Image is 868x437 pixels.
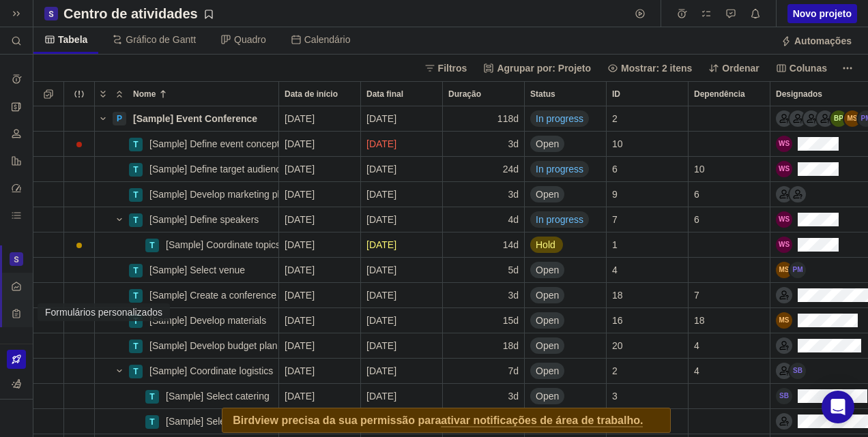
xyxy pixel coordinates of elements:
[525,333,607,359] div: Status
[149,187,278,201] span: [Sample] Develop marketing plan
[366,314,396,327] span: [DATE]
[607,384,689,409] div: ID
[607,333,688,358] div: 20
[366,238,396,252] span: [DATE]
[607,106,689,132] div: ID
[58,33,87,46] span: Tabela
[144,283,278,307] div: [Sample] Create a conference program
[361,359,443,384] div: Data final
[279,207,361,232] div: Data de início
[776,337,792,354] div: Event Manager
[607,359,688,383] div: 2
[144,333,278,358] div: [Sample] Develop budget plan
[689,106,770,132] div: Dependência
[279,359,361,384] div: Data de início
[366,213,396,226] span: [DATE]
[525,308,606,333] div: Open
[607,308,688,333] div: 16
[508,263,519,277] span: 5d
[790,61,827,75] span: Colunas
[607,258,689,283] div: ID
[508,187,519,201] span: 3d
[133,87,156,101] span: Nome
[39,85,58,104] span: Selection mode
[722,61,759,75] span: Ordenar
[536,238,555,252] span: Hold
[689,82,770,106] div: Dependência
[361,283,443,308] div: Data final
[822,391,854,423] div: Open Intercom Messenger
[95,207,279,232] div: Nome
[607,333,689,359] div: ID
[95,308,279,333] div: Nome
[234,33,266,46] span: Quadro
[776,262,792,278] div: Mark Steinson
[776,87,822,101] span: Designados
[285,263,315,277] span: [DATE]
[366,187,396,201] span: [DATE]
[361,258,443,283] div: Data final
[366,112,396,125] span: [DATE]
[694,339,699,352] span: 4
[607,232,689,258] div: ID
[525,82,606,106] div: Status
[95,409,279,434] div: Nome
[366,87,403,101] span: Data final
[144,132,278,156] div: [Sample] Define event concept
[525,283,606,307] div: Open
[95,333,279,359] div: Nome
[129,188,143,202] div: T
[95,132,279,157] div: Nome
[149,213,259,226] span: [Sample] Define speakers
[508,213,519,226] span: 4d
[503,162,519,176] span: 24d
[703,59,764,78] span: Ordenar
[285,162,315,176] span: [DATE]
[443,283,525,308] div: Duração
[817,110,833,127] div: Social Media Coordinator
[144,157,278,181] div: [Sample] Define target audience
[64,384,95,409] div: Indicação de problema
[126,33,196,46] span: Gráfico de Gantt
[607,283,689,308] div: ID
[95,232,279,258] div: Nome
[536,187,559,201] span: Open
[694,288,699,302] span: 7
[304,33,351,46] span: Calendário
[166,238,278,252] span: [Sample] Coordinate topics with speakers
[776,110,792,127] div: Event Manager
[607,359,689,384] div: ID
[64,132,95,157] div: Indicação de problema
[95,359,279,384] div: Nome
[279,157,361,182] div: Data de início
[64,283,95,308] div: Indicação de problema
[279,182,361,207] div: Data de início
[361,132,442,156] div: highlight
[361,82,442,106] div: Data final
[612,112,618,125] span: 2
[366,339,396,352] span: [DATE]
[776,186,792,202] div: Marketing Manager
[129,213,143,227] div: T
[111,85,128,104] span: Recolher
[536,288,559,302] span: Open
[279,283,361,308] div: Data de início
[689,283,770,308] div: Dependência
[95,106,279,132] div: Nome
[366,288,396,302] span: [DATE]
[689,258,770,283] div: Dependência
[95,85,111,104] span: Expandir
[607,182,689,207] div: ID
[612,263,618,277] span: 4
[612,187,618,201] span: 9
[128,82,278,106] div: Nome
[95,182,279,207] div: Nome
[285,112,315,125] span: [DATE]
[694,187,699,201] span: 6
[776,312,792,329] div: Mark Steinson
[438,61,467,75] span: Filtros
[694,314,705,327] span: 18
[285,187,315,201] span: [DATE]
[525,359,606,383] div: Open
[746,10,765,21] a: Centro de notificações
